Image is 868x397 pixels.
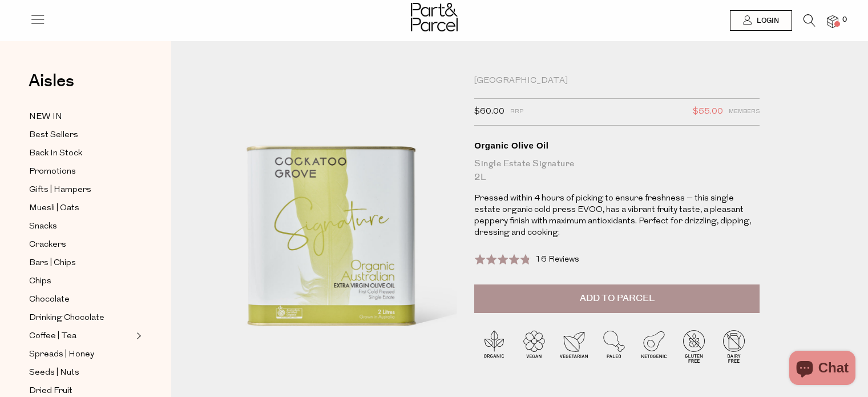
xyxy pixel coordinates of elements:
a: Gifts | Hampers [29,183,133,197]
a: Coffee | Tea [29,329,133,343]
span: NEW IN [29,110,62,124]
img: P_P-ICONS-Live_Bec_V11_Vegetarian.svg [554,326,594,366]
a: Crackers [29,238,133,252]
span: Best Sellers [29,129,78,142]
span: Chocolate [29,293,70,307]
a: Seeds | Nuts [29,366,133,380]
span: $60.00 [474,105,504,119]
span: Crackers [29,238,66,252]
img: Part&Parcel [411,3,458,31]
img: P_P-ICONS-Live_Bec_V11_Dairy_Free.svg [714,326,754,366]
div: Single Estate Signature 2L [474,157,760,185]
a: Login [730,10,792,31]
div: Organic Olive Oil [474,140,760,151]
a: Chips [29,274,133,288]
a: Chocolate [29,292,133,307]
span: Chips [29,275,51,288]
p: Pressed within 4 hours of picking to ensure freshness – this single estate organic cold press EVO... [474,193,760,239]
span: Members [729,105,760,119]
span: Snacks [29,220,57,234]
span: Seeds | Nuts [29,366,79,380]
button: Expand/Collapse Coffee | Tea [134,329,142,343]
a: Spreads | Honey [29,347,133,362]
span: Promotions [29,165,76,179]
span: Coffee | Tea [29,330,76,343]
a: Snacks [29,219,133,234]
span: 16 Reviews [535,255,579,264]
span: Add to Parcel [580,292,655,305]
img: P_P-ICONS-Live_Bec_V11_Gluten_Free.svg [674,326,714,366]
span: $55.00 [693,105,723,119]
img: P_P-ICONS-Live_Bec_V11_Ketogenic.svg [634,326,674,366]
span: RRP [510,105,523,119]
span: Back In Stock [29,147,82,161]
a: Promotions [29,165,133,179]
a: Drinking Chocolate [29,311,133,325]
span: Aisles [29,69,74,94]
span: Gifts | Hampers [29,183,91,197]
span: Spreads | Honey [29,348,94,362]
a: 0 [827,15,838,27]
a: Back In Stock [29,146,133,161]
img: P_P-ICONS-Live_Bec_V11_Vegan.svg [514,326,554,366]
span: 0 [839,15,850,25]
div: [GEOGRAPHIC_DATA] [474,75,760,87]
a: Bars | Chips [29,256,133,270]
img: P_P-ICONS-Live_Bec_V11_Paleo.svg [594,326,634,366]
inbox-online-store-chat: Shopify online store chat [786,351,859,388]
button: Add to Parcel [474,284,760,313]
a: Best Sellers [29,128,133,142]
span: Login [754,16,779,26]
span: Bars | Chips [29,256,76,270]
a: NEW IN [29,110,133,124]
a: Aisles [29,73,74,101]
a: Muesli | Oats [29,201,133,215]
span: Drinking Chocolate [29,311,104,325]
img: P_P-ICONS-Live_Bec_V11_Organic.svg [474,326,514,366]
span: Muesli | Oats [29,202,79,215]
